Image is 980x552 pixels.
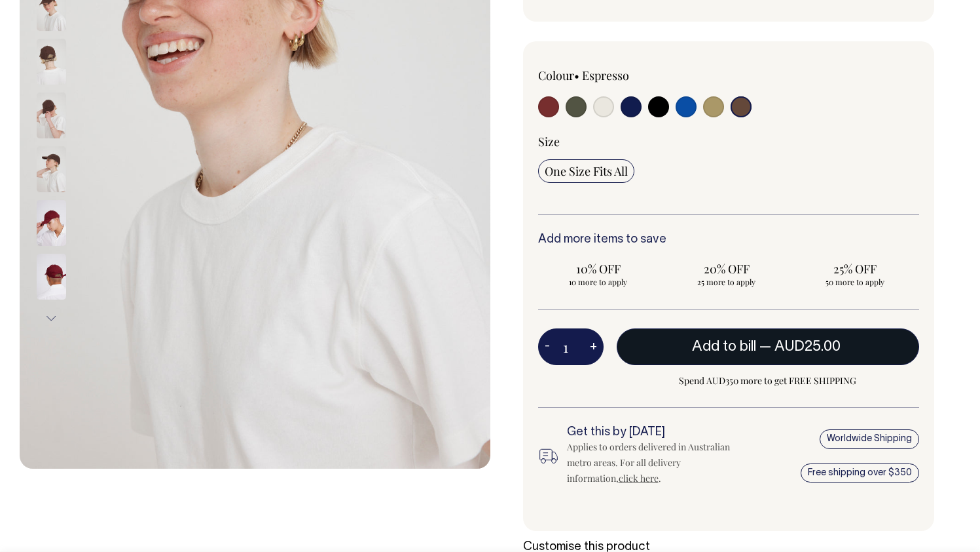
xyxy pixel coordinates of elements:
[545,261,652,277] span: 10% OFF
[673,261,780,277] span: 20% OFF
[538,233,920,246] h6: Add more items to save
[666,257,787,291] input: 20% OFF 25 more to apply
[538,257,659,291] input: 10% OFF 10 more to apply
[545,163,628,179] span: One Size Fits All
[801,261,909,277] span: 25% OFF
[41,304,61,333] button: Next
[37,254,66,300] img: burgundy
[37,146,66,192] img: espresso
[795,257,915,291] input: 25% OFF 50 more to apply
[567,426,746,439] h6: Get this by [DATE]
[545,277,652,287] span: 10 more to apply
[617,328,920,365] button: Add to bill —AUD25.00
[774,340,841,353] span: AUD25.00
[673,277,780,287] span: 25 more to apply
[692,340,756,353] span: Add to bill
[619,472,659,484] a: click here
[801,277,909,287] span: 50 more to apply
[574,68,579,83] span: •
[37,92,66,138] img: espresso
[617,373,920,389] span: Spend AUD350 more to get FREE SHIPPING
[538,134,920,149] div: Size
[538,68,691,83] div: Colour
[583,334,604,360] button: +
[582,68,629,83] label: Espresso
[37,200,66,246] img: burgundy
[37,39,66,85] img: espresso
[538,159,634,183] input: One Size Fits All
[759,340,844,353] span: —
[567,439,746,486] div: Applies to orders delivered in Australian metro areas. For all delivery information, .
[538,334,556,360] button: -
